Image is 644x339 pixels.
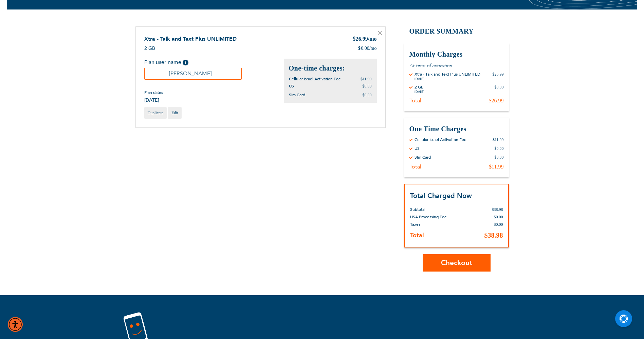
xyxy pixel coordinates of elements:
[352,36,356,43] span: $
[358,45,376,52] div: 0.00
[171,111,178,115] span: Edit
[8,317,23,332] div: Accessibility Menu
[289,64,372,73] h2: One-time charges:
[410,221,472,228] th: Taxes
[415,90,428,94] div: [DATE] - -
[409,62,504,69] p: At time of activation
[495,84,504,94] div: $0.00
[423,254,491,272] button: Checkout
[144,35,237,43] a: Xtra - Talk and Text Plus UNLIMITED
[409,97,421,104] div: Total
[409,50,504,59] h3: Monthly Charges
[495,146,504,151] div: $0.00
[148,111,164,115] span: Duplicate
[409,163,421,170] div: Total
[493,137,504,142] div: $11.99
[415,137,466,142] div: Cellular Israel Activation Fee
[410,214,447,220] span: USA Processing Fee
[363,84,372,88] span: $0.00
[410,191,472,200] strong: Total Charged Now
[289,83,294,89] span: US
[410,231,424,240] strong: Total
[144,107,167,119] a: Duplicate
[492,207,503,212] span: $38.98
[358,45,361,52] span: $
[404,26,509,36] h2: Order Summary
[494,222,503,227] span: $0.00
[361,77,372,81] span: $11.99
[415,146,420,151] div: US
[144,59,181,66] span: Plan user name
[144,45,155,52] span: 2 GB
[289,76,341,82] span: Cellular Israel Activation Fee
[495,155,504,160] div: $0.00
[415,155,431,160] div: Sim Card
[410,201,472,213] th: Subtotal
[352,35,377,43] div: 26.99
[489,97,504,104] div: $26.99
[441,258,472,268] span: Checkout
[415,72,480,77] div: Xtra - Talk and Text Plus UNLIMITED
[289,92,305,98] span: Sim Card
[369,45,377,52] span: /mo
[415,77,480,81] div: [DATE] - -
[144,90,163,95] span: Plan dates
[368,36,377,42] span: /mo
[415,84,428,90] div: 2 GB
[168,107,182,119] a: Edit
[409,124,504,134] h3: One Time Charges
[144,97,163,103] span: [DATE]
[363,93,372,97] span: $0.00
[493,72,504,81] div: $26.99
[183,60,188,65] span: Help
[494,215,503,219] span: $0.00
[484,232,503,239] span: $38.98
[489,163,503,170] div: $11.99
